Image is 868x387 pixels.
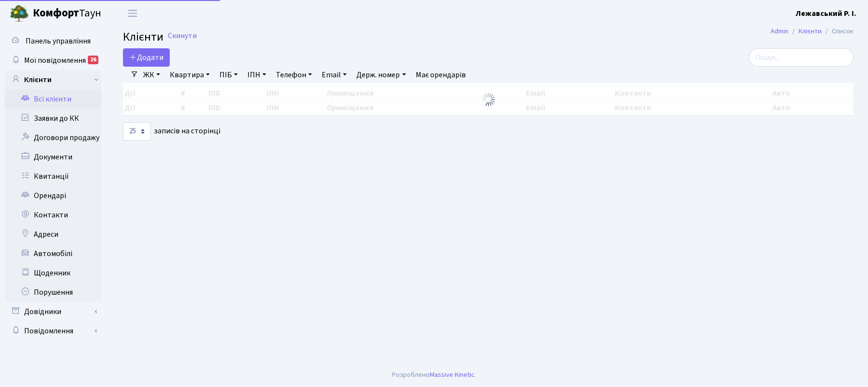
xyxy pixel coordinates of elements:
[121,5,145,21] button: Переключити навігацію
[5,225,101,244] a: Адреси
[5,302,101,321] a: Довідники
[5,244,101,263] a: Автомобілі
[430,370,475,380] a: Massive Kinetic
[353,67,409,83] a: Держ. номер
[5,205,101,225] a: Контакти
[88,56,98,64] div: 26
[5,51,101,70] a: Мої повідомлення26
[5,70,101,89] a: Клієнти
[33,5,101,22] span: Таун
[771,26,788,36] a: Admin
[10,4,29,23] img: logo.png
[244,67,270,83] a: ІПН
[392,370,476,380] div: Розроблено .
[5,89,101,109] a: Всі клієнти
[26,36,91,46] span: Панель управління
[272,67,316,83] a: Телефон
[5,167,101,186] a: Квитанції
[166,67,214,83] a: Квартира
[33,5,79,21] b: Комфорт
[123,122,220,141] label: записів на сторінці
[129,52,163,63] span: Додати
[756,21,868,42] nav: breadcrumb
[799,26,822,36] a: Клієнти
[822,26,854,37] li: Список
[216,67,242,83] a: ПІБ
[5,31,101,51] a: Панель управління
[123,29,163,45] span: Клієнти
[5,128,101,147] a: Договори продажу
[5,283,101,302] a: Порушення
[318,67,351,83] a: Email
[5,321,101,341] a: Повідомлення
[123,48,170,67] a: Додати
[139,67,164,83] a: ЖК
[5,147,101,167] a: Документи
[412,67,470,83] a: Має орендарів
[796,8,856,19] a: Лежавський Р. І.
[481,92,496,107] img: Обробка...
[123,122,151,141] select: записів на сторінці
[749,48,854,67] input: Пошук...
[5,109,101,128] a: Заявки до КК
[5,186,101,205] a: Орендарі
[24,55,86,66] span: Мої повідомлення
[168,31,197,41] a: Скинути
[5,263,101,283] a: Щоденник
